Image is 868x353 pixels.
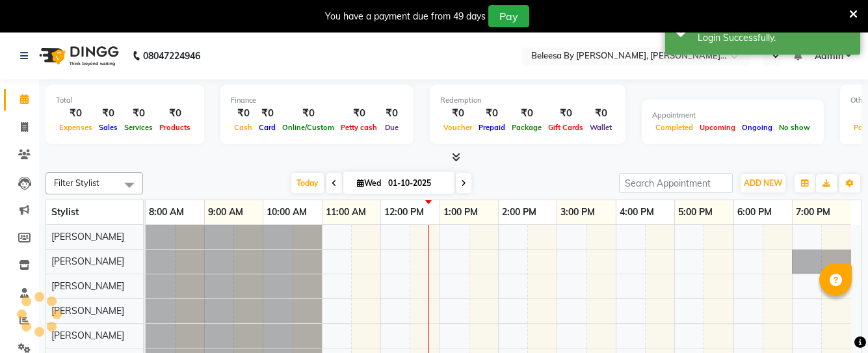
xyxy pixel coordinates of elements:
[380,106,403,121] div: ₹0
[322,203,369,222] a: 11:00 AM
[545,123,586,132] span: Gift Cards
[619,173,733,193] input: Search Appointment
[698,31,850,45] div: Login Successfully.
[815,49,843,63] span: Admin
[440,106,475,121] div: ₹0
[231,95,403,106] div: Finance
[440,123,475,132] span: Voucher
[337,123,380,132] span: Petty cash
[734,203,775,222] a: 6:00 PM
[51,206,79,218] span: Stylist
[741,174,785,192] button: ADD NEW
[384,174,449,193] input: 2025-10-01
[381,203,427,222] a: 12:00 PM
[51,280,124,292] span: [PERSON_NAME]
[325,10,486,23] div: You have a payment due from 49 days
[291,173,324,193] span: Today
[508,106,545,121] div: ₹0
[354,178,384,188] span: Wed
[499,203,540,222] a: 2:00 PM
[143,38,200,74] b: 08047224946
[696,123,739,132] span: Upcoming
[739,123,776,132] span: Ongoing
[652,123,696,132] span: Completed
[475,106,508,121] div: ₹0
[776,123,813,132] span: No show
[256,106,279,121] div: ₹0
[793,203,834,222] a: 7:00 PM
[231,123,256,132] span: Cash
[54,177,99,188] span: Filter Stylist
[652,110,813,121] div: Appointment
[337,106,380,121] div: ₹0
[440,203,481,222] a: 1:00 PM
[616,203,657,222] a: 4:00 PM
[440,95,615,106] div: Redemption
[557,203,598,222] a: 3:00 PM
[586,123,615,132] span: Wallet
[279,123,337,132] span: Online/Custom
[121,123,156,132] span: Services
[256,123,279,132] span: Card
[545,106,586,121] div: ₹0
[382,123,402,132] span: Due
[56,123,96,132] span: Expenses
[508,123,545,132] span: Package
[96,106,121,121] div: ₹0
[156,106,194,121] div: ₹0
[675,203,716,222] a: 5:00 PM
[51,231,124,242] span: [PERSON_NAME]
[156,123,194,132] span: Products
[96,123,121,132] span: Sales
[586,106,615,121] div: ₹0
[51,330,124,341] span: [PERSON_NAME]
[51,305,124,317] span: [PERSON_NAME]
[744,178,782,188] span: ADD NEW
[51,255,124,267] span: [PERSON_NAME]
[56,95,194,106] div: Total
[231,106,256,121] div: ₹0
[279,106,337,121] div: ₹0
[56,106,96,121] div: ₹0
[121,106,156,121] div: ₹0
[475,123,508,132] span: Prepaid
[263,203,310,222] a: 10:00 AM
[205,203,246,222] a: 9:00 AM
[488,5,529,27] button: Pay
[33,38,122,74] img: logo
[146,203,187,222] a: 8:00 AM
